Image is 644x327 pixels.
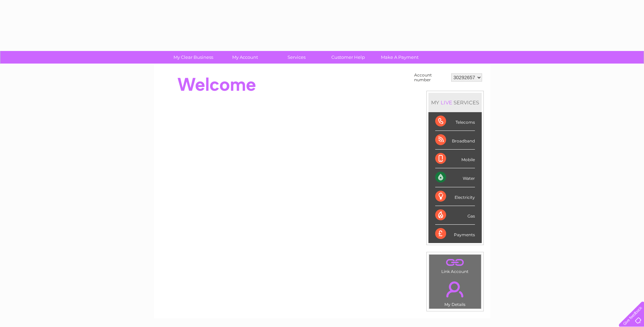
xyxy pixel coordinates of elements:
td: Link Account [429,254,481,276]
div: LIVE [439,99,454,106]
div: Telecoms [435,112,475,131]
div: Gas [435,206,475,225]
a: . [431,277,479,301]
div: Water [435,168,475,187]
a: Customer Help [320,51,376,64]
a: . [431,256,479,268]
td: My Details [429,276,481,309]
div: Mobile [435,150,475,168]
div: Broadband [435,131,475,150]
a: My Account [217,51,273,64]
td: Account number [412,71,449,84]
a: My Clear Business [165,51,221,64]
div: MY SERVICES [428,93,482,112]
a: Services [269,51,325,64]
div: Electricity [435,187,475,206]
a: Make A Payment [372,51,428,64]
div: Payments [435,225,475,243]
